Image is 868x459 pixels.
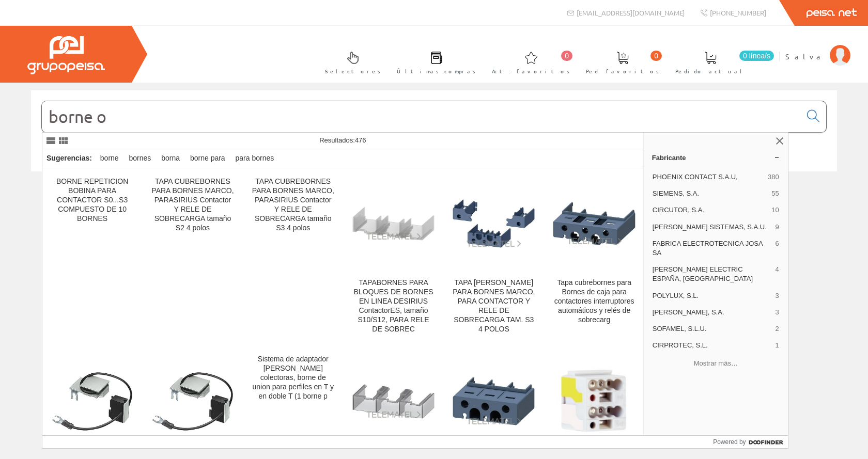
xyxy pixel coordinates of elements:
a: Selectores [315,43,386,81]
span: CIRPROTEC, S.L. [653,341,771,350]
span: Selectores [325,66,381,76]
a: TAPA CUBREBORNES PARA BORNES MARCO, PARA CONTACTOR Y RELE DE SOBRECARGA TAM. S3 4 POLOS TAPA [PER... [444,169,544,346]
span: 6 [776,239,779,258]
img: limitador de sobretensión varistor con distanciador AC 400-600 V para montar en borne de bobina para [51,371,134,432]
span: 476 [355,136,366,144]
span: 55 [771,189,779,198]
span: Resultados: [319,136,366,144]
img: Grupo Peisa [27,36,105,74]
span: SIEMENS, S.A. [653,189,768,198]
a: Tapa cubrebornes para Bornes de caja para contactores interruptores automáticos y relés de sobrec... [544,169,644,346]
button: Mostrar más… [648,355,784,372]
div: bornes [125,149,156,168]
span: [PERSON_NAME], S.A. [653,308,771,317]
span: Pedido actual [675,66,746,76]
a: BORNE REPETICION BOBINA PARA CONTACTOR S0...S3 COMPUESTO DE 10 BORNES [42,169,142,346]
img: TAPA PARA BORNES PARA BLOQUE BORNE EN LINEA PARASIRIUS Contactor tamaño S6, 3RT1.5 PARA RELE DE SOBR [352,384,435,419]
span: [PERSON_NAME] SISTEMAS, S.A.U. [653,223,771,232]
span: 4 [776,265,779,283]
div: Sistema de adaptador [PERSON_NAME] colectoras, borne de union para perfiles en T y en doble T (1 ... [252,355,335,401]
div: borne para [186,149,229,168]
span: SOFAMEL, S.L.U. [653,324,771,334]
a: TAPABORNES PARA BLOQUES DE BORNES EN LINEA DESIRIUS ContactorES, tamaño S10/S12, PARA RELE DE SOB... [344,169,443,346]
a: Fabricante [644,149,788,166]
span: CIRCUTOR, S.A. [653,205,768,215]
span: [PHONE_NUMBER] [710,8,766,17]
span: Salva [785,51,825,61]
div: TAPA CUBREBORNES PARA BORNES MARCO, PARASIRIUS Contactor Y RELE DE SOBRECARGA tamaño S3 4 polos [252,177,335,233]
a: Powered by [713,436,788,448]
a: TAPA CUBREBORNES PARA BORNES MARCO, PARASIRIUS Contactor Y RELE DE SOBRECARGA tamaño S2 4 polos [143,169,242,346]
div: para bornes [231,149,278,168]
a: Últimas compras [386,43,481,81]
span: 9 [776,223,779,232]
span: 2 [776,324,779,334]
input: Buscar... [42,101,801,132]
span: 0 línea/s [739,51,774,61]
span: 1 [776,341,779,350]
img: limitador de sobretensión varistor con distanciador AC 240-400 V para montar en borne de bobina para [151,371,234,432]
div: borna [157,149,184,168]
div: TAPA CUBREBORNES PARA BORNES MARCO, PARASIRIUS Contactor Y RELE DE SOBRECARGA tamaño S2 4 polos [151,177,234,233]
span: Powered by [713,437,746,447]
a: TAPA CUBREBORNES PARA BORNES MARCO, PARASIRIUS Contactor Y RELE DE SOBRECARGA tamaño S3 4 polos [243,169,343,346]
span: Últimas compras [397,66,476,76]
div: Tapa cubrebornes para Bornes de caja para contactores interruptores automáticos y relés de sobrecarg [552,278,636,325]
div: TAPA [PERSON_NAME] PARA BORNES MARCO, PARA CONTACTOR Y RELE DE SOBRECARGA TAM. S3 4 POLOS [452,278,535,334]
a: Salva [785,43,850,53]
span: FABRICA ELECTROTECNICA JOSA SA [653,239,771,258]
div: Sugerencias: [42,151,94,166]
span: 3 [776,308,779,317]
img: TAPA CUBREBORNES PARA BORNES MARCO, PARA CONTACTOR Y RELE DE SOBRECARGA TAM. S3 4 POLOS [452,199,535,249]
img: Tapa cubrebornes para Bornes de caja para contactores interruptores automáticos y relés de sobrecarg [552,201,636,246]
span: POLYLUX, S.L. [653,291,771,300]
div: BORNE REPETICION BOBINA PARA CONTACTOR S0...S3 COMPUESTO DE 10 BORNES [51,177,134,224]
img: ACCESORIO, TAPA CUBREBORNES PARA BORNES DE MARCO TAMAÑO S2, CONTACTOR 3 POLOS 3RT203 Y RELE DE SOBRE [452,376,535,426]
span: 0 [650,51,662,61]
div: © Grupo Peisa [31,184,837,193]
span: 380 [768,172,779,182]
span: Ped. favoritos [586,66,659,76]
span: 10 [771,205,779,215]
img: TAPABORNES PARA BLOQUES DE BORNES EN LINEA DESIRIUS ContactorES, tamaño S10/S12, PARA RELE DE SOBREC [352,206,435,242]
span: [PERSON_NAME] ELECTRIC ESPAÑA, [GEOGRAPHIC_DATA] [653,265,771,283]
img: BORNES AMARILLO-BLANCO [557,355,631,448]
div: TAPABORNES PARA BLOQUES DE BORNES EN LINEA DESIRIUS ContactorES, tamaño S10/S12, PARA RELE DE SOBREC [352,278,435,334]
span: Art. favoritos [492,66,570,76]
div: borne [96,149,123,168]
span: [EMAIL_ADDRESS][DOMAIN_NAME] [577,8,685,17]
span: 0 [561,51,572,61]
span: 3 [776,291,779,300]
span: PHOENIX CONTACT S.A.U, [653,172,764,182]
